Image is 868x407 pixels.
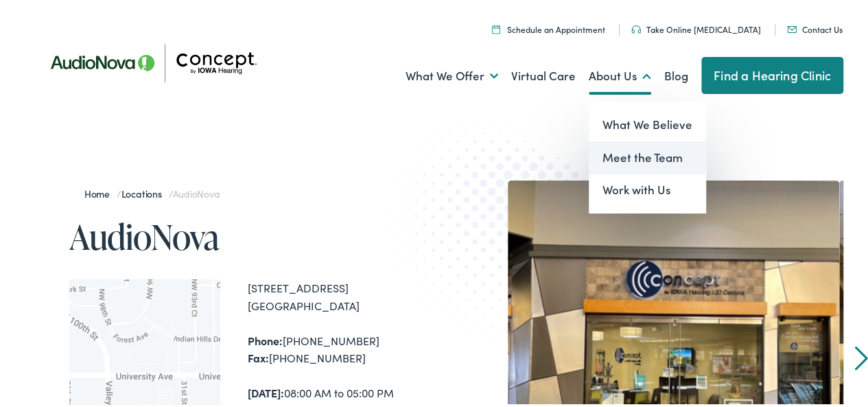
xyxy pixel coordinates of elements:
[172,185,219,198] span: AudioNova
[787,24,797,31] img: utility icon
[589,49,651,100] a: About Us
[492,23,500,32] img: A calendar icon to schedule an appointment at Concept by Iowa Hearing.
[248,277,439,312] div: [STREET_ADDRESS] [GEOGRAPHIC_DATA]
[631,21,761,33] a: Take Online [MEDICAL_DATA]
[84,185,117,198] a: Home
[492,21,605,33] a: Schedule an Appointment
[701,55,843,92] a: Find a Hearing Clinic
[787,21,843,33] a: Contact Us
[248,331,283,346] strong: Phone:
[511,49,576,100] a: Virtual Care
[248,330,439,365] div: [PHONE_NUMBER] [PHONE_NUMBER]
[248,348,269,363] strong: Fax:
[84,185,220,198] span: / /
[589,106,706,139] a: What We Believe
[248,383,284,398] strong: [DATE]:
[121,185,169,198] a: Locations
[69,216,439,253] h1: AudioNova
[664,49,688,100] a: Blog
[406,49,498,100] a: What We Offer
[589,139,706,172] a: Meet the Team
[589,172,706,205] a: Work with Us
[631,23,641,32] img: utility icon
[854,344,867,369] a: Next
